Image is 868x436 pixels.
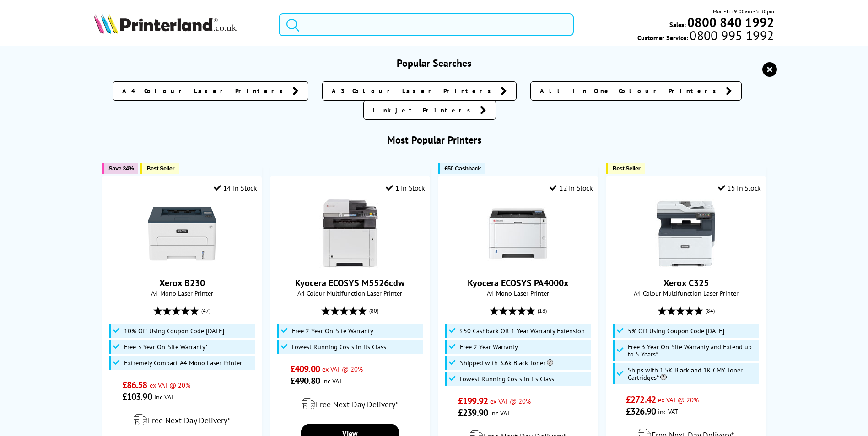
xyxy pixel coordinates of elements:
[124,359,242,367] span: Extremely Compact A4 Mono Laser Printer
[540,86,721,96] span: All In One Colour Printers
[290,375,320,387] span: £490.80
[316,199,384,268] img: Kyocera ECOSYS M5526cdw
[122,379,147,391] span: £86.58
[460,343,518,351] span: Free 2 Year Warranty
[652,261,720,270] a: Xerox C325
[94,14,267,36] a: Printerland Logo
[484,261,552,270] a: Kyocera ECOSYS PA4000x
[292,327,373,335] span: Free 2 Year On-Site Warranty
[122,391,152,403] span: £103.90
[150,381,190,389] span: ex VAT @ 20%
[214,183,257,192] div: 14 In Stock
[316,261,384,270] a: Kyocera ECOSYS M5526cdw
[612,165,640,172] span: Best Seller
[538,302,547,319] span: (18)
[443,289,593,298] span: A4 Mono Laser Printer
[373,106,475,115] span: Inkjet Printers
[94,57,774,69] h3: Popular Searches
[460,359,553,367] span: Shipped with 3.6k Black Toner
[458,407,488,419] span: £239.90
[94,14,237,34] img: Printerland Logo
[322,365,363,373] span: ex VAT @ 20%
[460,375,554,383] span: Lowest Running Costs in its Class
[159,277,205,289] a: Xerox B230
[108,165,134,172] span: Save 34%
[124,343,208,351] span: Free 3 Year On-Site Warranty*
[669,20,686,29] span: Sales:
[637,31,774,42] span: Customer Service:
[94,133,774,146] h3: Most Popular Printers
[201,302,210,319] span: (47)
[458,395,488,407] span: £199.92
[322,81,517,101] a: A3 Colour Laser Printers
[148,261,216,270] a: Xerox B230
[652,199,720,268] img: Xerox C325
[663,277,709,289] a: Xerox C325
[140,163,179,174] button: Best Seller
[290,363,320,375] span: £409.00
[626,393,656,405] span: £272.42
[628,367,757,381] span: Ships with 1.5K Black and 1K CMY Toner Cartridges*
[275,391,425,417] div: modal_delivery
[369,302,378,319] span: (80)
[275,289,425,298] span: A4 Colour Multifunction Laser Printer
[122,86,288,96] span: A4 Colour Laser Printers
[107,289,257,298] span: A4 Mono Laser Printer
[628,343,757,358] span: Free 3 Year On-Site Warranty and Extend up to 5 Years*
[468,277,569,289] a: Kyocera ECOSYS PA4000x
[322,377,342,385] span: inc VAT
[363,101,496,120] a: Inkjet Printers
[102,163,138,174] button: Save 34%
[713,7,774,16] span: Mon - Fri 9:00am - 5:30pm
[530,81,742,101] a: All In One Colour Printers
[444,165,480,172] span: £50 Cashback
[490,397,531,405] span: ex VAT @ 20%
[113,81,308,101] a: A4 Colour Laser Printers
[295,277,404,289] a: Kyocera ECOSYS M5526cdw
[611,289,760,298] span: A4 Colour Multifunction Laser Printer
[687,14,774,31] b: 0800 840 1992
[386,183,425,192] div: 1 In Stock
[686,18,774,27] a: 0800 840 1992
[718,183,761,192] div: 15 In Stock
[124,327,224,335] span: 10% Off Using Coupon Code [DATE]
[148,199,216,268] img: Xerox B230
[332,86,496,96] span: A3 Colour Laser Printers
[688,31,774,40] span: 0800 995 1992
[706,302,715,319] span: (84)
[438,163,485,174] button: £50 Cashback
[107,407,257,433] div: modal_delivery
[490,409,510,417] span: inc VAT
[606,163,645,174] button: Best Seller
[279,13,574,36] input: Search product or brand
[460,327,585,335] span: £50 Cashback OR 1 Year Warranty Extension
[154,393,174,401] span: inc VAT
[658,407,678,416] span: inc VAT
[626,405,656,417] span: £326.90
[658,395,699,404] span: ex VAT @ 20%
[292,343,386,351] span: Lowest Running Costs in its Class
[550,183,593,192] div: 12 In Stock
[628,327,724,335] span: 5% Off Using Coupon Code [DATE]
[146,165,174,172] span: Best Seller
[484,199,552,268] img: Kyocera ECOSYS PA4000x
